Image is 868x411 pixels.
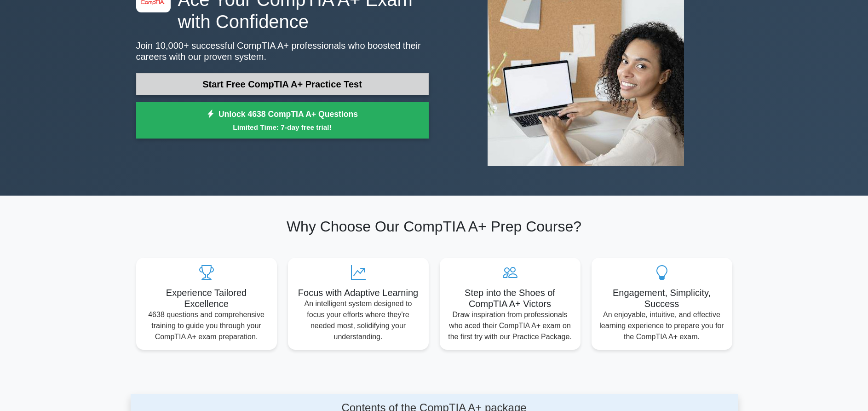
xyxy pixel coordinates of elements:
[447,287,573,309] h5: Step into the Shoes of CompTIA A+ Victors
[295,298,421,342] p: An intelligent system designed to focus your efforts where they're needed most, solidifying your ...
[144,309,270,342] p: 4638 questions and comprehensive training to guide you through your CompTIA A+ exam preparation.
[599,287,725,309] h5: Engagement, Simplicity, Success
[136,218,732,235] h2: Why Choose Our CompTIA A+ Prep Course?
[136,40,429,62] p: Join 10,000+ successful CompTIA A+ professionals who boosted their careers with our proven system.
[148,122,417,133] small: Limited Time: 7-day free trial!
[295,287,421,298] h5: Focus with Adaptive Learning
[144,287,270,309] h5: Experience Tailored Excellence
[599,309,725,342] p: An enjoyable, intuitive, and effective learning experience to prepare you for the CompTIA A+ exam.
[136,73,429,95] a: Start Free CompTIA A+ Practice Test
[136,102,429,139] a: Unlock 4638 CompTIA A+ QuestionsLimited Time: 7-day free trial!
[447,309,573,342] p: Draw inspiration from professionals who aced their CompTIA A+ exam on the first try with our Prac...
